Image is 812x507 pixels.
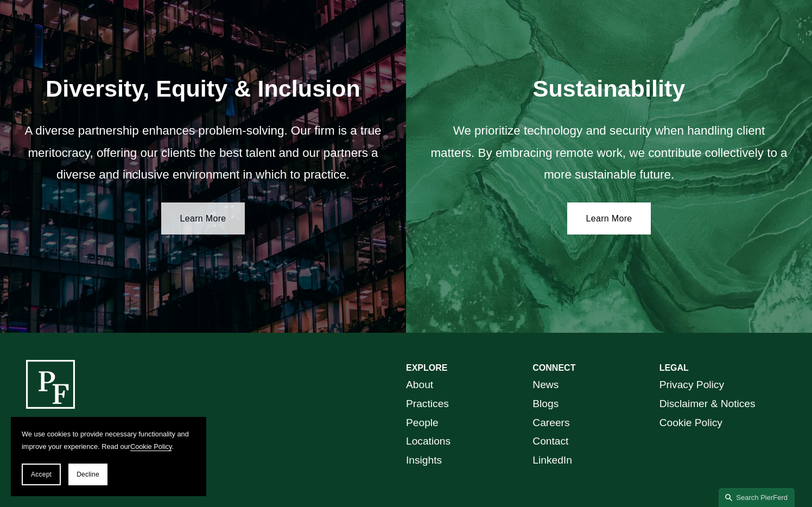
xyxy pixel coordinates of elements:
[24,120,382,186] p: A diverse partnership enhances problem-solving. Our firm is a true meritocracy, offering our clie...
[659,395,756,414] a: Disclaimer & Notices
[406,395,449,414] a: Practices
[659,414,722,433] a: Cookie Policy
[22,464,61,485] button: Accept
[406,363,447,372] strong: EXPLORE
[22,428,195,453] p: We use cookies to provide necessary functionality and improve your experience. Read our .
[532,451,572,470] a: LinkedIn
[567,202,651,235] a: Learn More
[130,442,172,451] a: Cookie Policy
[532,363,575,372] strong: CONNECT
[430,120,788,186] p: We prioritize technology and security when handling client matters. By embracing remote work, we ...
[406,451,442,470] a: Insights
[11,417,206,496] section: Cookie banner
[406,432,451,451] a: Locations
[719,488,795,507] a: Search this site
[31,471,52,478] span: Accept
[659,376,724,395] a: Privacy Policy
[24,74,382,103] h2: Diversity, Equity & Inclusion
[532,376,559,395] a: News
[68,464,107,485] button: Decline
[532,414,569,433] a: Careers
[406,376,433,395] a: About
[406,414,439,433] a: People
[532,395,559,414] a: Blogs
[532,432,568,451] a: Contact
[430,74,788,103] h2: Sustainability
[659,363,689,372] strong: LEGAL
[77,471,99,478] span: Decline
[161,202,245,235] a: Learn More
